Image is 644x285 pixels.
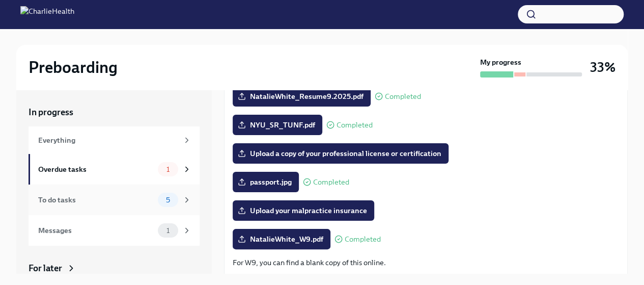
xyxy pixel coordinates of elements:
[337,121,373,129] span: Completed
[480,57,521,67] strong: My progress
[233,200,374,221] label: Upload your malpractice insurance
[38,225,154,236] div: Messages
[590,58,615,76] h3: 33%
[29,106,200,118] a: In progress
[240,148,441,159] span: Upload a copy of your professional license or certification
[345,236,381,243] span: Completed
[233,172,299,192] label: passport.jpg
[38,194,154,205] div: To do tasks
[29,215,200,246] a: Messages1
[38,164,154,175] div: Overdue tasks
[313,178,349,186] span: Completed
[240,91,363,101] span: NatalieWhite_Resume9.2025.pdf
[233,115,322,135] label: NYU_SR_TUNF.pdf
[29,262,62,274] div: For later
[233,229,330,249] label: NatalieWhite_W9.pdf
[233,143,449,164] label: Upload a copy of your professional license or certification
[29,262,200,274] a: For later
[38,135,178,146] div: Everything
[29,126,200,154] a: Everything
[240,120,315,130] span: NYU_SR_TUNF.pdf
[160,166,176,173] span: 1
[240,205,367,216] span: Upload your malpractice insurance
[29,57,118,77] h2: Preboarding
[29,154,200,185] a: Overdue tasks1
[385,93,421,100] span: Completed
[160,227,176,235] span: 1
[233,257,619,268] p: For W9, you can find a blank copy of this online.
[29,185,200,215] a: To do tasks5
[240,234,323,244] span: NatalieWhite_W9.pdf
[160,196,176,204] span: 5
[240,177,292,187] span: passport.jpg
[20,6,74,22] img: CharlieHealth
[233,86,371,107] label: NatalieWhite_Resume9.2025.pdf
